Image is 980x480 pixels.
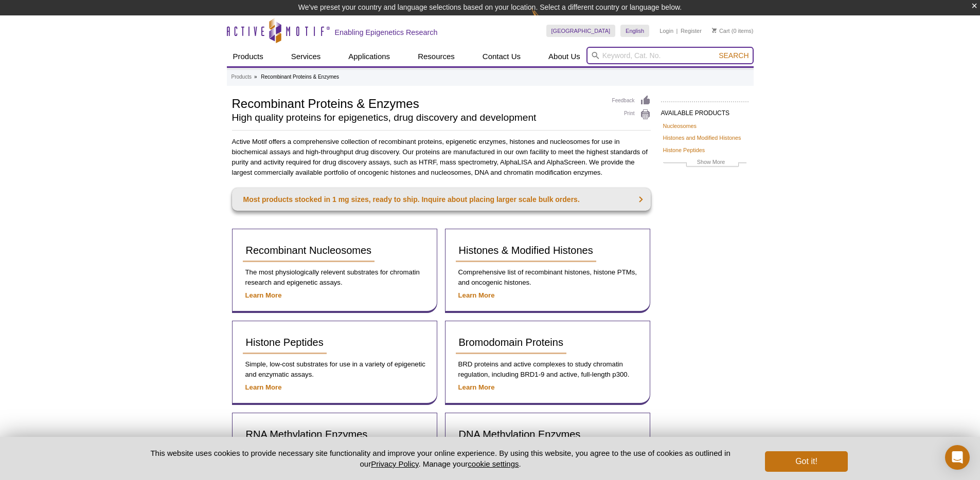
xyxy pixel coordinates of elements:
a: Histone Peptides [663,145,705,155]
a: Learn More [245,291,282,299]
a: Histone Peptides [243,331,327,354]
li: | [676,25,678,37]
p: Simple, low-cost substrates for use in a variety of epigenetic and enzymatic assays. [243,359,426,380]
a: About Us [542,47,586,66]
button: cookie settings [468,459,519,468]
a: DNA Methylation Enzymes [456,423,584,446]
a: Learn More [458,383,495,391]
a: Register [681,27,702,34]
a: Cart [712,27,730,34]
span: Recombinant Nucleosomes [246,245,372,256]
a: Learn More [458,291,495,299]
span: Search [719,51,749,60]
a: Bromodomain Proteins [456,331,566,354]
a: Privacy Policy [371,459,418,468]
a: [GEOGRAPHIC_DATA] [546,25,616,37]
li: » [254,74,257,80]
a: Products [227,47,270,66]
a: Resources [412,47,461,66]
a: Recombinant Nucleosomes [243,239,375,262]
h2: AVAILABLE PRODUCTS [661,101,749,120]
a: Contact Us [476,47,527,66]
a: Products [231,72,252,82]
a: English [620,25,649,37]
a: Learn More [245,383,282,391]
a: Applications [342,47,396,66]
p: Comprehensive list of recombinant histones, histone PTMs, and oncogenic histones. [456,267,639,288]
span: Histones & Modified Histones [459,245,593,256]
li: (0 items) [712,25,754,37]
h2: High quality proteins for epigenetics, drug discovery and development [232,113,602,122]
p: This website uses cookies to provide necessary site functionality and improve your online experie... [133,448,749,469]
input: Keyword, Cat. No. [586,47,754,64]
a: Histones & Modified Histones [456,239,596,262]
li: Recombinant Proteins & Enzymes [261,74,339,80]
p: BRD proteins and active complexes to study chromatin regulation, including BRD1-9 and active, ful... [456,359,639,380]
div: Open Intercom Messenger [945,445,970,470]
a: Most products stocked in 1 mg sizes, ready to ship. Inquire about placing larger scale bulk orders. [232,188,651,211]
h1: Recombinant Proteins & Enzymes [232,95,602,110]
p: Active Motif offers a comprehensive collection of recombinant proteins, epigenetic enzymes, histo... [232,137,651,178]
span: DNA Methylation Enzymes [459,429,581,440]
a: Histones and Modified Histones [663,133,741,142]
button: Got it! [765,451,847,472]
img: Change Here [531,8,559,32]
a: Login [660,27,673,34]
span: RNA Methylation Enzymes [246,429,368,440]
p: The most physiologically relevent substrates for chromatin research and epigenetic assays. [243,267,426,288]
a: Print [612,109,651,120]
h2: Enabling Epigenetics Research [335,28,438,37]
a: Nucleosomes [663,121,697,131]
a: RNA Methylation Enzymes [243,423,371,446]
span: Bromodomain Proteins [459,337,563,348]
img: Your Cart [712,28,717,33]
a: Show More [663,157,746,169]
a: Feedback [612,95,651,106]
button: Search [716,51,752,60]
a: Services [285,47,327,66]
span: Histone Peptides [246,337,324,348]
